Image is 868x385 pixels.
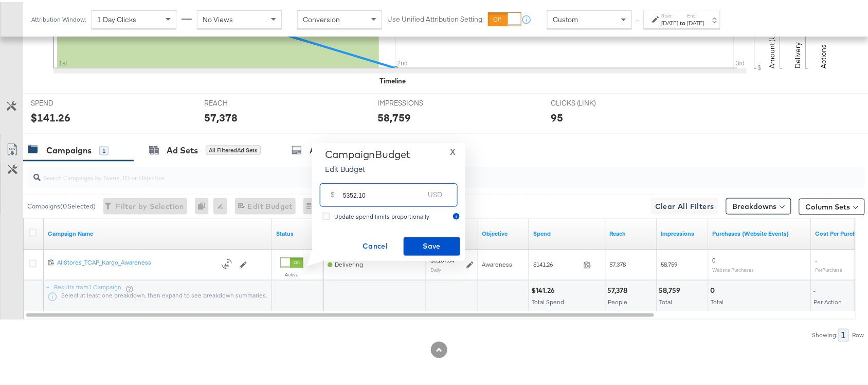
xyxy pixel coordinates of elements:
a: The number of times a purchase was made tracked by your Custom Audience pixel on your website aft... [713,228,807,236]
div: - [813,284,819,294]
span: 0 [713,255,716,262]
text: Actions [819,42,828,66]
text: Amount (USD) [768,21,777,66]
div: $141.26 [31,108,70,123]
div: $5,167.54 [430,255,454,263]
span: Save [408,238,456,251]
span: ↑ [633,17,643,21]
a: Your campaign name. [48,228,268,236]
span: Update spend limits proportionally [334,211,430,218]
sub: Per Purchase [816,265,843,271]
div: Timeline [379,74,406,84]
button: Column Sets [799,197,865,213]
a: Shows the current state of your Ad Campaign. [276,228,319,236]
span: Total [660,296,673,304]
div: $141.26 [531,284,558,294]
span: Custom [553,13,578,22]
div: AllStores_TCAP_Kargo_Awareness [57,257,216,265]
div: Campaign Budget [325,146,411,159]
span: IMPRESSIONS [377,96,455,106]
a: Your campaign's objective. [482,228,525,236]
span: Total [711,296,724,304]
span: Per Action [814,296,842,304]
div: Showing: [812,330,838,337]
div: 0 [195,196,213,213]
div: 57,378 [204,108,238,123]
button: Cancel [347,235,404,254]
button: Clear All Filters [651,196,718,213]
a: The number of people your ad was served to. [610,228,653,236]
button: Breakdowns [726,196,791,213]
p: Edit Budget [325,162,411,172]
div: [DATE] [688,17,704,25]
div: 1 [838,327,849,340]
span: REACH [204,96,281,106]
span: - [816,255,818,262]
div: Attribution Window: [31,14,86,21]
div: 58,759 [377,108,411,123]
label: Active [280,270,303,276]
div: Campaigns ( 0 Selected) [27,200,96,209]
div: 1 [99,144,109,153]
div: $ [327,186,339,204]
span: People [608,296,628,304]
div: 58,759 [659,284,684,294]
strong: to [679,17,688,25]
div: 95 [551,108,563,123]
div: USD [424,186,447,204]
span: 1 Day Clicks [97,13,136,22]
div: All Filtered Ad Sets [206,144,261,153]
div: [DATE] [662,17,679,25]
div: Row [852,330,865,337]
button: X [446,146,460,154]
span: SPEND [31,96,108,106]
span: Cancel [351,238,400,251]
label: End: [688,10,704,17]
div: 57,378 [608,284,631,294]
div: Campaigns [46,143,92,154]
button: Save [404,235,460,254]
span: No Views [203,13,233,22]
a: The total amount spent to date. [533,228,602,236]
sub: Website Purchases [713,265,754,271]
a: AllStores_TCAP_Kargo_Awareness [57,257,216,269]
span: Clear All Filters [655,198,714,211]
span: X [450,143,456,157]
label: Start: [662,10,679,17]
sub: Daily [430,265,441,271]
span: Awareness [482,259,512,267]
span: 58,759 [661,259,678,267]
span: Delivering [335,259,363,267]
div: Ad Sets [167,143,198,154]
span: Conversion [303,13,340,22]
span: $141.26 [533,259,580,267]
input: Enter your budget [343,178,424,200]
span: 57,378 [610,259,626,267]
span: Total Spend [532,296,564,304]
div: 0 [711,284,718,294]
a: The number of times your ad was served. On mobile apps an ad is counted as served the first time ... [661,228,704,236]
span: CLICKS (LINK) [551,96,628,106]
label: Use Unified Attribution Setting: [387,12,484,22]
input: Search Campaigns by Name, ID or Objective [41,161,789,181]
text: Delivery [793,40,803,66]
